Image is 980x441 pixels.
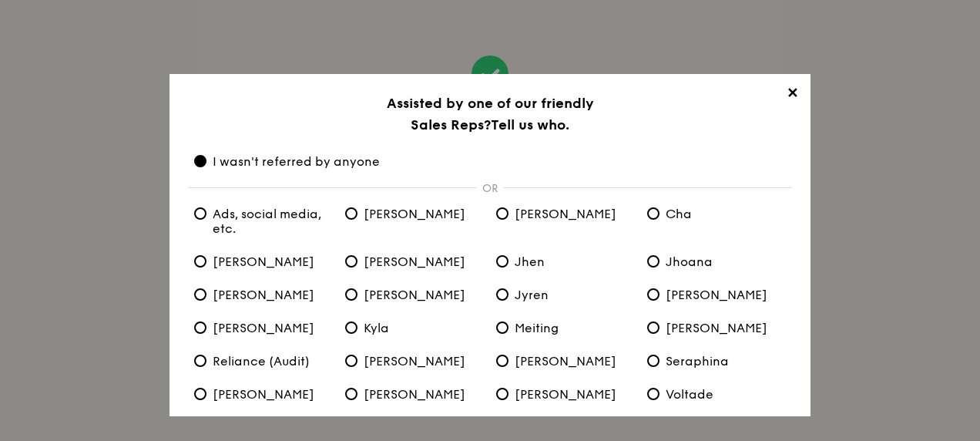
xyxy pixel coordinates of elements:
label: Kyla [339,321,490,335]
span: Kyla [345,321,389,335]
label: Joyce [339,288,490,302]
label: I wasn't referred by anyone [188,154,792,169]
input: Andy [PERSON_NAME] [496,207,508,220]
label: Eliza [188,254,339,269]
span: [PERSON_NAME] [194,321,314,335]
label: Ted [490,387,641,402]
input: Jhen Jhen [496,255,508,268]
label: Ghee Ting [339,254,490,269]
input: Jhoana Jhoana [647,255,659,268]
input: Sophia [PERSON_NAME] [345,388,357,400]
label: Joshua [188,288,339,302]
label: Jhoana [641,254,792,269]
h3: Assisted by one of our friendly Sales Reps? [188,93,792,136]
span: Cha [647,207,692,221]
input: Sandy [PERSON_NAME] [496,355,508,367]
span: Jhoana [647,254,713,269]
input: Seraphina Seraphina [647,355,659,367]
span: [PERSON_NAME] [345,354,465,369]
input: Ads, social media, etc. Ads, social media, etc. [194,207,206,220]
span: [PERSON_NAME] [345,254,465,269]
input: Joshua [PERSON_NAME] [194,288,206,301]
label: Seraphina [641,354,792,369]
span: Meiting [496,321,559,335]
label: Alvin [339,207,490,221]
input: Voltade Voltade [647,388,659,400]
label: Andy [490,207,641,221]
span: [PERSON_NAME] [345,288,465,302]
input: Kenn [PERSON_NAME] [194,321,206,334]
span: [PERSON_NAME] [496,207,616,221]
input: Meiting Meiting [496,321,508,334]
label: Pamela [641,321,792,335]
label: Jhen [490,254,641,269]
label: Meiting [490,321,641,335]
input: Reliance (Audit) Reliance (Audit) [194,355,206,367]
input: Eliza [PERSON_NAME] [194,255,206,268]
span: Jhen [496,254,545,269]
input: Pamela [PERSON_NAME] [647,321,659,334]
label: Cha [641,207,792,221]
span: Ads, social media, etc. [194,207,333,236]
span: [PERSON_NAME] [194,387,314,402]
span: Tell us who. [491,116,569,133]
label: Sherlyn [188,387,339,402]
span: [PERSON_NAME] [496,387,616,402]
input: I wasn't referred by anyone I wasn't referred by anyone [194,155,206,167]
label: Sophia [339,387,490,402]
span: [PERSON_NAME] [647,321,767,335]
label: Reliance (Audit) [188,354,339,369]
input: Kyla Kyla [345,321,357,334]
label: Kenn [188,321,339,335]
span: [PERSON_NAME] [345,387,465,402]
label: Ads, social media, etc. [188,207,339,236]
label: Samantha [339,354,490,369]
span: Jyren [496,288,549,302]
input: Alvin [PERSON_NAME] [345,207,357,220]
span: Voltade [647,387,713,402]
span: [PERSON_NAME] [194,288,314,302]
input: Jyren Jyren [496,288,508,301]
span: [PERSON_NAME] [496,354,616,369]
input: Ted [PERSON_NAME] [496,388,508,400]
span: [PERSON_NAME] [345,207,465,221]
label: Voltade [641,387,792,402]
span: Seraphina [647,354,729,369]
span: [PERSON_NAME] [647,288,767,302]
input: Sherlyn [PERSON_NAME] [194,388,206,400]
label: Kathleen [641,288,792,302]
span: ✕ [781,85,803,106]
label: Sandy [490,354,641,369]
span: Reliance (Audit) [194,354,310,369]
input: Ghee Ting [PERSON_NAME] [345,255,357,268]
label: Jyren [490,288,641,302]
span: [PERSON_NAME] [194,254,314,269]
input: Joyce [PERSON_NAME] [345,288,357,301]
input: Kathleen [PERSON_NAME] [647,288,659,301]
input: Cha Cha [647,207,659,220]
input: Samantha [PERSON_NAME] [345,355,357,367]
span: I wasn't referred by anyone [194,154,380,169]
p: OR [476,182,504,195]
